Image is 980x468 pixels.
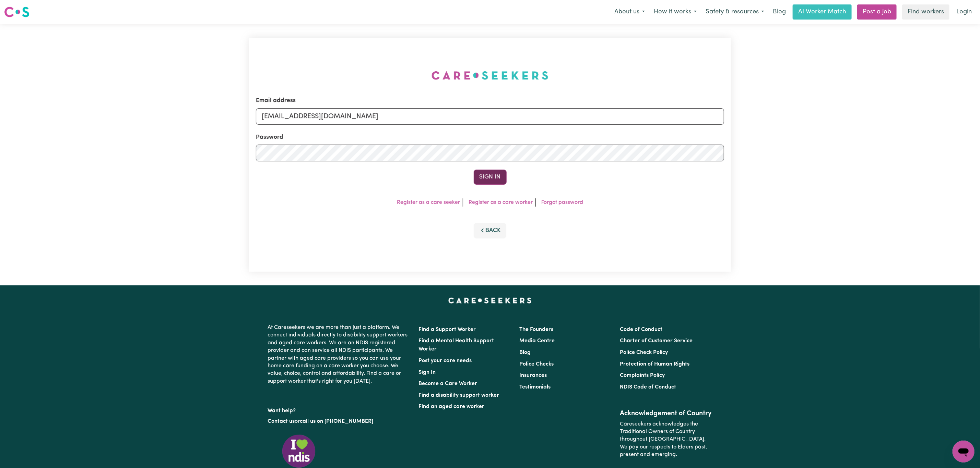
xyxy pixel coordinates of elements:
p: At Careseekers we are more than just a platform. We connect individuals directly to disability su... [268,321,411,388]
a: Protection of Human Rights [620,361,689,367]
button: Sign In [474,170,507,185]
a: Find a Support Worker [419,327,476,332]
a: NDIS Code of Conduct [620,384,676,390]
a: Login [952,4,976,20]
a: Blog [769,4,790,20]
a: call us on [PHONE_NUMBER] [300,419,374,424]
p: Want help? [268,404,411,415]
button: Back [474,223,507,238]
a: Charter of Customer Service [620,338,693,344]
a: Find workers [902,4,949,20]
iframe: Button to launch messaging window, conversation in progress [953,441,975,463]
a: Police Check Policy [620,350,668,355]
a: Sign In [419,370,436,375]
a: Register as a care seeker [397,200,460,205]
button: Safety & resources [701,5,769,19]
a: Careseekers logo [4,4,29,20]
a: Media Centre [519,338,555,344]
a: Testimonials [519,384,551,390]
a: Forgot password [541,200,583,205]
a: Register as a care worker [469,200,533,205]
label: Email address [256,96,296,105]
a: The Founders [519,327,553,332]
a: Code of Conduct [620,327,662,332]
a: AI Worker Match [793,4,852,20]
a: Find an aged care worker [419,404,485,409]
p: or [268,415,411,428]
label: Password [256,133,283,142]
a: Careseekers home page [448,298,532,303]
h2: Acknowledgement of Country [620,409,712,418]
a: Find a Mental Health Support Worker [419,338,494,352]
p: Careseekers acknowledges the Traditional Owners of Country throughout [GEOGRAPHIC_DATA]. We pay o... [620,418,712,461]
img: Careseekers logo [4,6,29,18]
button: How it works [649,5,701,19]
a: Police Checks [519,361,554,367]
a: Post your care needs [419,358,472,364]
a: Complaints Policy [620,373,665,378]
a: Become a Care Worker [419,381,477,386]
a: Blog [519,350,531,355]
a: Find a disability support worker [419,393,499,398]
input: Email address [256,108,724,125]
a: Contact us [268,419,295,424]
a: Insurances [519,373,547,378]
a: Post a job [857,4,897,20]
button: About us [610,5,649,19]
